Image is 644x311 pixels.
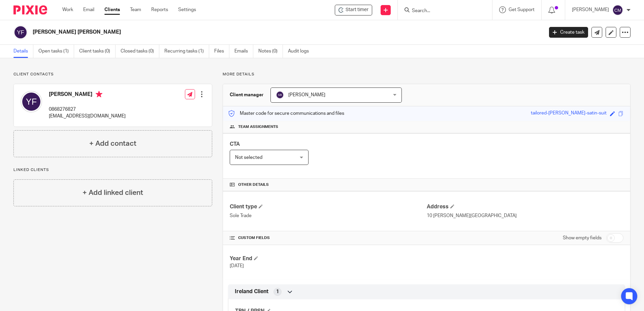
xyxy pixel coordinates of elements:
a: Work [62,6,73,13]
a: Recurring tasks (1) [164,45,209,58]
p: 10 [PERSON_NAME][GEOGRAPHIC_DATA] [427,212,623,219]
img: svg%3E [612,5,623,15]
div: Yolande Helen Ferguson [335,5,372,15]
span: Other details [238,182,269,187]
h4: [PERSON_NAME] [49,91,126,99]
p: Linked clients [13,167,212,173]
a: Reports [151,6,168,13]
h4: Year End [230,255,426,262]
a: Audit logs [288,45,314,58]
h2: [PERSON_NAME] [PERSON_NAME] [33,29,438,36]
span: Start timer [346,6,368,13]
i: Primary [96,91,102,98]
p: [PERSON_NAME] [572,6,609,13]
h4: + Add linked client [83,187,143,198]
a: Email [83,6,94,13]
span: [DATE] [230,264,244,268]
p: Master code for secure communications and files [228,110,344,117]
a: Closed tasks (0) [121,45,159,58]
h4: + Add contact [89,138,136,149]
a: Details [13,45,33,58]
p: More details [223,72,631,77]
a: Emails [234,45,253,58]
a: Open tasks (1) [38,45,74,58]
p: Client contacts [13,72,212,77]
h4: Client type [230,203,426,210]
span: 1 [276,288,279,295]
span: CTA [230,141,240,147]
input: Search [411,8,472,14]
a: Team [130,6,141,13]
a: Files [214,45,229,58]
p: 0868276827 [49,106,126,113]
span: Team assignments [238,124,278,130]
span: [PERSON_NAME] [288,93,325,97]
span: Not selected [235,155,262,160]
h4: CUSTOM FIELDS [230,235,426,241]
span: Get Support [509,7,535,12]
span: Ireland Client [235,288,268,295]
a: Settings [178,6,196,13]
h3: Client manager [230,92,264,98]
img: svg%3E [13,25,28,39]
img: Pixie [13,5,47,14]
div: tailored-[PERSON_NAME]-satin-suit [531,110,607,117]
img: svg%3E [21,91,42,112]
a: Notes (0) [258,45,283,58]
h4: Address [427,203,623,210]
a: Clients [104,6,120,13]
p: [EMAIL_ADDRESS][DOMAIN_NAME] [49,113,126,119]
p: Sole Trade [230,212,426,219]
a: Create task [549,27,588,38]
a: Client tasks (0) [79,45,116,58]
label: Show empty fields [563,235,602,241]
img: svg%3E [276,91,284,99]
